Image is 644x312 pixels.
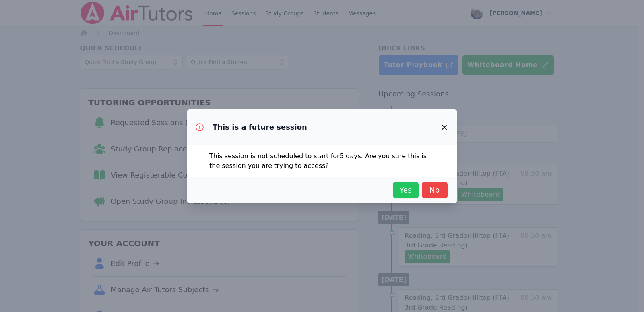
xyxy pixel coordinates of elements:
h3: This is a future session [213,122,307,132]
button: Yes [393,182,419,198]
span: No [426,184,444,196]
span: Yes [397,184,415,196]
p: This session is not scheduled to start for 5 days . Are you sure this is the session you are tryi... [209,151,435,171]
button: No [422,182,448,198]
